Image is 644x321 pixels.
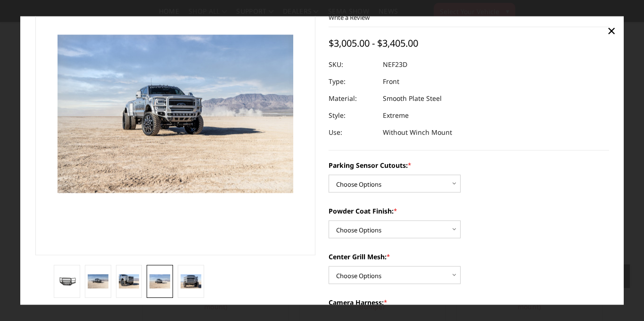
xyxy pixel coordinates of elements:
[329,73,376,90] dt: Type:
[329,160,609,170] label: Parking Sensor Cutouts:
[604,23,619,38] a: Close
[329,123,376,140] dt: Use:
[329,13,370,21] a: Write a Review
[383,73,399,90] dd: Front
[57,276,77,287] img: 2023-2025 Ford F450-550 - Freedom Series - Extreme Front Bumper
[329,251,609,261] label: Center Grill Mesh:
[329,107,376,123] dt: Style:
[149,274,170,288] img: 2023-2025 Ford F450-550 - Freedom Series - Extreme Front Bumper
[88,274,108,288] img: 2023-2025 Ford F450-550 - Freedom Series - Extreme Front Bumper
[119,274,140,288] img: 2023-2025 Ford F450-550 - Freedom Series - Extreme Front Bumper
[329,206,609,215] label: Powder Coat Finish:
[383,56,407,73] dd: NEF23D
[329,56,376,73] dt: SKU:
[383,107,409,123] dd: Extreme
[329,90,376,107] dt: Material:
[383,123,452,140] dd: Without Winch Mount
[597,276,644,321] iframe: Chat Widget
[181,274,201,288] img: 2023-2025 Ford F450-550 - Freedom Series - Extreme Front Bumper
[607,20,616,41] span: ×
[383,90,442,107] dd: Smooth Plate Steel
[329,36,418,49] span: $3,005.00 - $3,405.00
[329,297,609,307] label: Camera Harness:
